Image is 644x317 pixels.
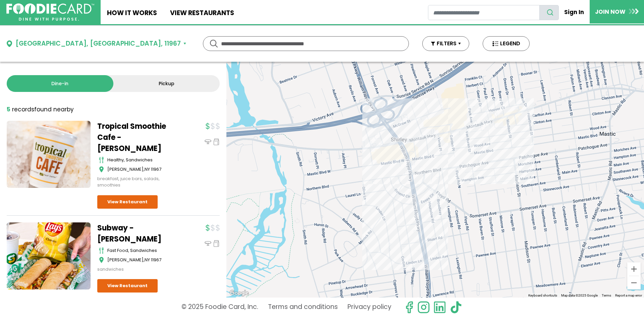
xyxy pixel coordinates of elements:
button: Zoom out [627,276,641,289]
div: fast food, sandwiches [107,247,181,254]
div: sandwiches [97,266,181,273]
div: , [107,166,181,173]
button: search [539,5,559,20]
span: Map data ©2025 Google [561,294,598,297]
img: cutlery_icon.svg [99,247,104,254]
img: linkedin.svg [433,301,446,314]
strong: 5 [7,105,10,113]
span: 11967 [151,257,161,263]
a: Sign In [559,5,590,19]
button: Zoom in [627,262,641,276]
button: FILTERS [422,36,469,51]
a: Terms and conditions [268,301,338,314]
button: [GEOGRAPHIC_DATA], [GEOGRAPHIC_DATA], 11967 [7,39,186,49]
a: Report a map error [615,294,642,297]
a: View Restaurant [97,279,158,293]
a: Pickup [113,75,220,92]
span: NY [145,166,150,172]
div: [GEOGRAPHIC_DATA], [GEOGRAPHIC_DATA], 11967 [15,39,181,49]
img: cutlery_icon.svg [99,157,104,163]
img: dinein_icon.svg [205,240,211,247]
img: map_icon.svg [99,257,104,263]
img: pickup_icon.svg [213,240,220,247]
div: found nearby [7,105,74,114]
span: [PERSON_NAME] [107,257,144,263]
div: , [107,257,181,263]
a: Tropical Smoothie Cafe - [PERSON_NAME] [97,121,181,154]
svg: check us out on facebook [403,301,416,314]
span: records [12,105,34,113]
span: NY [145,257,150,263]
img: pickup_icon.svg [213,139,220,145]
img: tiktok.svg [449,301,462,314]
img: map_icon.svg [99,166,104,173]
a: Privacy policy [347,301,391,314]
button: LEGEND [483,36,530,51]
input: restaurant search [428,5,540,20]
p: © 2025 Foodie Card, Inc. [181,301,258,314]
a: Open this area in Google Maps (opens a new window) [228,289,250,298]
a: View Restaurant [97,195,158,209]
a: Subway - [PERSON_NAME] [97,222,181,245]
div: healthy, sandwiches [107,157,181,163]
span: 11967 [151,166,161,172]
img: FoodieCard; Eat, Drink, Save, Donate [6,3,94,21]
a: Dine-in [7,75,113,92]
a: Terms [602,294,611,297]
div: breakfast, juice bars, salads, smoothies [97,175,181,189]
img: Google [228,289,250,298]
img: dinein_icon.svg [205,139,211,145]
button: Keyboard shortcuts [528,293,557,298]
span: [PERSON_NAME] [107,166,144,172]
